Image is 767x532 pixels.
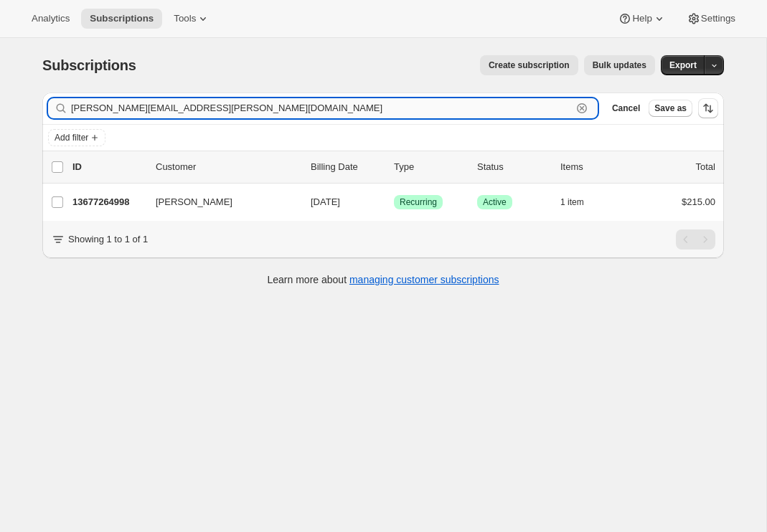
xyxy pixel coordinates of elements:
span: Subscriptions [42,57,136,73]
p: Customer [156,160,299,174]
div: Items [560,160,632,174]
button: Analytics [23,9,78,29]
span: Create subscription [489,60,570,71]
span: Export [669,60,697,71]
button: Settings [678,9,744,29]
button: Subscriptions [81,9,162,29]
button: 1 item [560,192,600,212]
button: Bulk updates [584,55,655,75]
span: Active [483,196,507,208]
p: Total [696,160,715,174]
p: 13677264998 [72,195,144,209]
button: Clear [575,101,589,115]
nav: Pagination [676,229,715,250]
button: Create subscription [480,55,578,75]
a: managing customer subscriptions [349,274,499,285]
span: Tools [174,13,196,24]
span: Cancel [612,103,640,114]
span: Subscriptions [90,13,154,24]
button: Export [661,55,705,75]
span: Save as [654,103,687,114]
p: Billing Date [311,160,382,174]
button: Save as [649,100,692,117]
button: Tools [165,9,219,29]
span: [DATE] [311,196,340,207]
span: [PERSON_NAME] [156,195,232,209]
p: Showing 1 to 1 of 1 [68,232,148,247]
span: Settings [701,13,735,24]
p: Status [477,160,549,174]
p: Learn more about [268,272,499,287]
button: [PERSON_NAME] [147,191,291,214]
div: IDCustomerBilling DateTypeStatusItemsTotal [72,160,715,174]
span: Bulk updates [593,60,646,71]
p: ID [72,160,144,174]
button: Add filter [48,129,105,146]
span: Analytics [32,13,70,24]
span: Recurring [400,196,437,208]
span: Help [632,13,651,24]
button: Sort the results [698,98,718,118]
span: $215.00 [682,196,715,207]
span: 1 item [560,196,584,208]
span: Add filter [55,132,88,143]
input: Filter subscribers [71,98,572,118]
button: Help [609,9,674,29]
div: 13677264998[PERSON_NAME][DATE]SuccessRecurringSuccessActive1 item$215.00 [72,192,715,212]
button: Cancel [606,100,646,117]
div: Type [394,160,466,174]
